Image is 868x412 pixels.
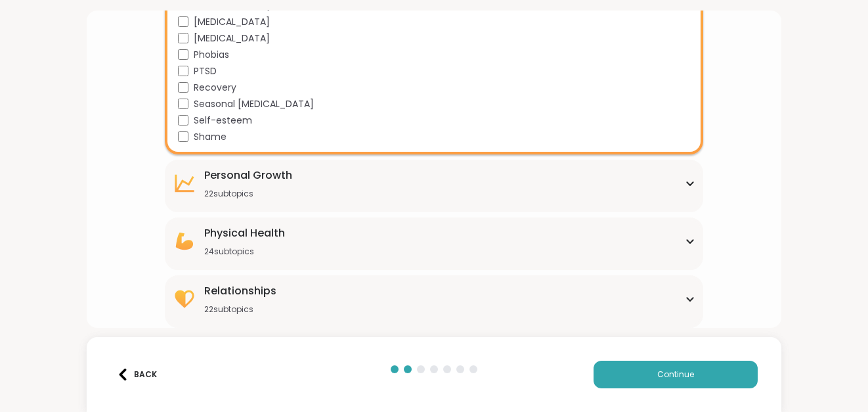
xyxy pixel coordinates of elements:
[204,246,285,257] div: 24 subtopics
[110,361,163,388] button: Back
[194,48,229,62] span: Phobias
[204,283,276,299] div: Relationships
[194,81,236,95] span: Recovery
[194,97,314,111] span: Seasonal [MEDICAL_DATA]
[204,225,285,241] div: Physical Health
[657,369,694,380] span: Continue
[194,64,217,78] span: PTSD
[194,114,252,127] span: Self-esteem
[594,361,758,388] button: Continue
[194,130,227,144] span: Shame
[204,304,276,315] div: 22 subtopics
[204,189,292,199] div: 22 subtopics
[194,32,270,45] span: [MEDICAL_DATA]
[194,15,270,29] span: [MEDICAL_DATA]
[204,168,292,183] div: Personal Growth
[117,369,157,380] div: Back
